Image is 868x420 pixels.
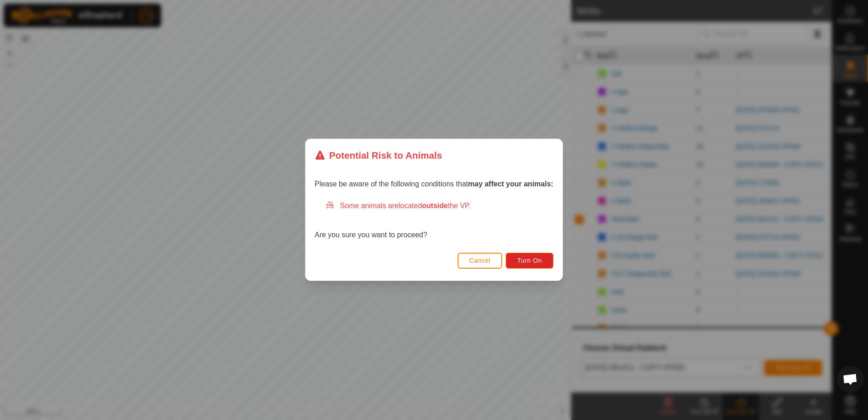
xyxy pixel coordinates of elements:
div: Are you sure you want to proceed? [315,201,553,241]
strong: outside [422,202,448,210]
button: Turn On [506,253,553,269]
div: Some animals are [325,201,553,212]
div: Open chat [837,365,864,393]
span: Cancel [469,257,491,265]
span: Turn On [518,257,542,265]
div: Potential Risk to Animals [315,148,442,162]
button: Cancel [458,253,503,269]
span: Please be aware of the following conditions that [315,180,553,188]
strong: may affect your animals: [468,180,553,188]
span: located the VP. [399,202,471,210]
